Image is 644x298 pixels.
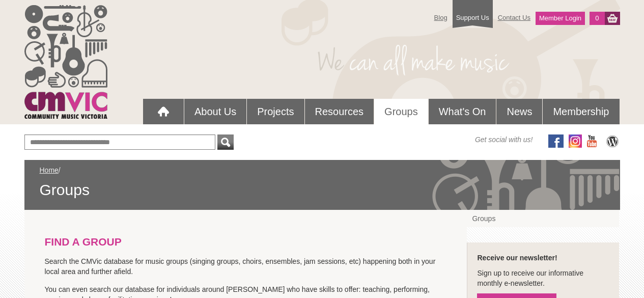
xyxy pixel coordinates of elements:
a: Blog [429,9,453,26]
img: cmvic_logo.png [24,5,107,119]
a: About Us [184,99,246,124]
a: Groups [467,210,619,227]
img: icon-instagram.png [569,134,582,148]
a: Contact Us [493,9,536,26]
span: Get social with us! [475,134,533,145]
span: Groups [40,180,605,200]
a: Home [40,166,59,174]
a: News [496,99,542,124]
strong: Receive our newsletter! [477,254,557,262]
p: Search the CMVic database for music groups (singing groups, choirs, ensembles, jam sessions, etc)... [45,256,447,277]
a: Member Login [536,12,585,25]
a: 0 [590,12,604,25]
strong: FIND A GROUP [45,236,122,248]
div: / [40,165,605,200]
img: CMVic Blog [605,134,620,148]
p: Sign up to receive our informative monthly e-newsletter. [477,268,609,288]
a: Groups [374,99,428,124]
a: Resources [305,99,374,124]
a: Projects [247,99,304,124]
a: Membership [543,99,619,124]
a: What's On [429,99,496,124]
